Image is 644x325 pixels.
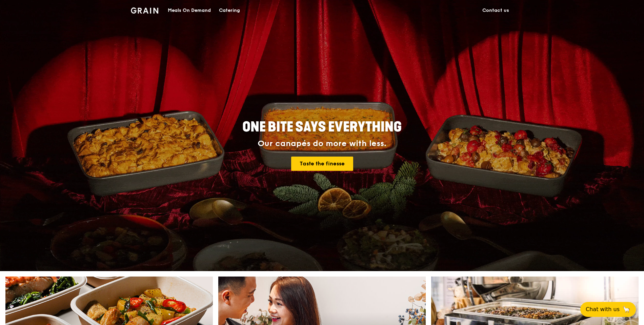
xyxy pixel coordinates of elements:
a: Taste the finesse [291,157,353,171]
a: Contact us [478,0,513,21]
div: Our canapés do more with less. [200,139,444,148]
div: Meals On Demand [168,0,211,21]
span: 🦙 [622,305,630,313]
button: Chat with us🦙 [580,302,636,317]
span: ONE BITE SAYS EVERYTHING [242,119,402,135]
img: Grain [131,7,158,14]
span: Chat with us [586,305,620,313]
div: Catering [219,0,240,21]
a: Catering [215,0,244,21]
